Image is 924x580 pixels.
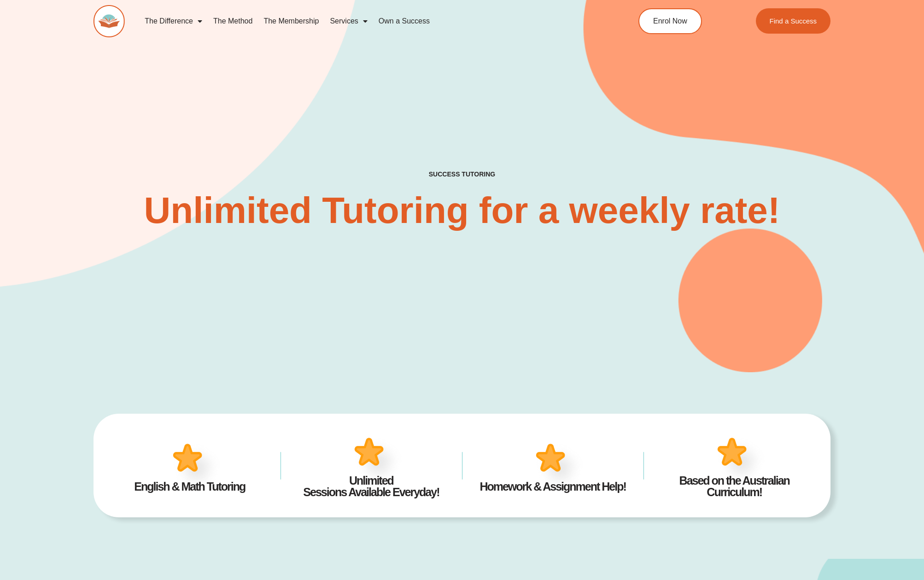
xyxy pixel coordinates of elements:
h4: English & Math Tutoring [113,481,267,492]
nav: Menu [139,11,596,32]
a: The Method [208,11,258,32]
a: Services [324,11,373,32]
span: Enrol Now [653,18,687,25]
a: The Difference [139,11,208,32]
h2: Unlimited Tutoring for a weekly rate! [141,192,783,229]
h4: Unlimited Sessions Available Everyday! [294,475,448,498]
h4: Based on the Australian Curriculum! [657,475,811,498]
a: The Membership [258,11,324,32]
a: Enrol Now [638,8,702,34]
h4: SUCCESS TUTORING​ [353,170,571,178]
h4: Homework & Assignment Help! [476,481,630,492]
a: Own a Success [373,11,435,32]
span: Find a Success [769,18,817,24]
a: Find a Success [755,8,830,34]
